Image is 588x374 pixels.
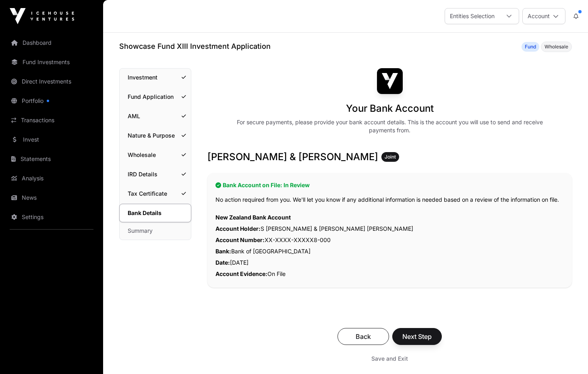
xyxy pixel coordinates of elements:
img: Showcase Fund XIII [377,68,403,94]
button: Next Step [392,328,442,345]
a: Settings [6,208,97,226]
span: Account Holder: [215,225,261,232]
a: Invest [6,131,97,148]
span: Date: [215,259,230,266]
h2: Bank Account on File: In Review [215,181,564,189]
a: AML [120,107,191,125]
span: Wholesale [545,44,568,50]
p: S [PERSON_NAME] & [PERSON_NAME] [PERSON_NAME] [215,223,564,234]
span: Account Number: [215,236,265,243]
p: No action required from you. We'll let you know if any additional information is needed based on ... [215,196,564,204]
a: Transactions [6,111,97,129]
span: Back [348,332,379,341]
a: Analysis [6,169,97,187]
button: Save and Exit [362,351,418,366]
p: Bank of [GEOGRAPHIC_DATA] [215,246,564,257]
h3: [PERSON_NAME] & [PERSON_NAME] [207,150,572,163]
a: Fund Investments [6,53,97,71]
a: Statements [6,150,97,168]
div: Entities Selection [445,8,499,24]
a: Direct Investments [6,73,97,90]
span: Account Evidence: [215,270,267,277]
p: XX-XXXX-XXXXX8-000 [215,234,564,246]
iframe: Chat Widget [548,335,588,374]
a: News [6,189,97,207]
p: [DATE] [215,257,564,268]
img: Icehouse Ventures Logo [10,8,74,24]
span: Save and Exit [371,355,408,363]
a: Dashboard [6,34,97,52]
button: Account [522,8,565,24]
a: IRD Details [120,165,191,183]
span: Joint [385,154,396,160]
span: Next Step [402,332,432,341]
a: Bank Details [119,204,191,222]
span: Fund [525,44,536,50]
a: Tax Certificate [120,185,191,203]
a: Summary [120,222,191,240]
a: Wholesale [120,146,191,164]
a: Portfolio [6,92,97,110]
a: Nature & Purpose [120,127,191,144]
p: On File [215,268,564,280]
button: Back [337,328,389,345]
a: Fund Application [120,88,191,106]
div: For secure payments, please provide your bank account details. This is the account you will use t... [235,118,545,134]
span: Bank: [215,248,231,255]
h1: Showcase Fund XIII Investment Application [119,41,271,52]
h1: Your Bank Account [346,102,434,115]
p: New Zealand Bank Account [215,212,564,223]
a: Investment [120,69,191,86]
